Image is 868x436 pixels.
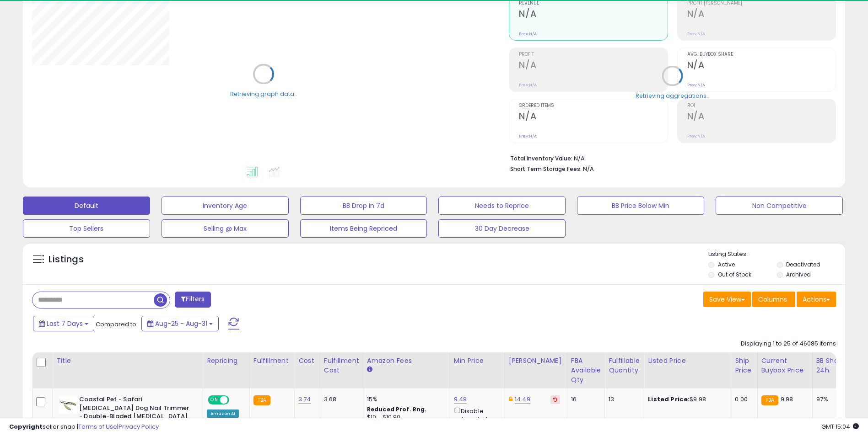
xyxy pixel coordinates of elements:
div: Cost [298,356,316,366]
button: Needs to Reprice [438,197,566,215]
div: [PERSON_NAME] [509,356,563,366]
a: Privacy Policy [119,422,159,431]
div: Disable auto adjust min [454,406,498,432]
a: 14.49 [515,395,530,404]
div: seller snap | | [9,423,159,431]
small: FBA [761,395,778,405]
button: Non Competitive [716,197,843,215]
button: Items Being Repriced [300,219,427,238]
div: $9.98 [648,395,724,404]
span: Compared to: [96,320,138,329]
div: Retrieving graph data.. [230,90,297,98]
div: 3.68 [324,395,356,404]
a: 9.49 [454,395,467,404]
div: 13 [609,395,637,404]
button: BB Price Below Min [577,197,704,215]
button: Inventory Age [162,197,289,215]
div: Fulfillable Quantity [609,356,640,375]
button: Selling @ Max [162,219,289,238]
span: Columns [758,295,787,304]
button: 30 Day Decrease [438,219,566,238]
button: Default [23,197,150,215]
div: 16 [571,395,598,404]
button: Last 7 Days [33,316,94,331]
div: Min Price [454,356,501,366]
span: Aug-25 - Aug-31 [155,319,207,328]
button: Actions [797,292,836,307]
button: Top Sellers [23,219,150,238]
small: FBA [253,395,270,405]
div: Fulfillment [253,356,291,366]
div: 0.00 [735,395,750,404]
div: 97% [816,395,846,404]
div: Current Buybox Price [761,356,809,375]
span: 9.98 [781,395,793,404]
button: BB Drop in 7d [300,197,427,215]
p: Listing States: [708,250,845,259]
div: Repricing [207,356,246,366]
button: Columns [752,292,795,307]
div: Listed Price [648,356,727,366]
div: 15% [367,395,443,404]
div: Fulfillment Cost [324,356,359,375]
b: Reduced Prof. Rng. [367,405,427,413]
div: Displaying 1 to 25 of 46085 items [741,340,836,348]
div: FBA Available Qty [571,356,601,385]
label: Out of Stock [718,271,751,278]
label: Archived [786,271,811,278]
a: 3.74 [298,395,311,404]
a: Terms of Use [78,422,117,431]
span: OFF [228,396,243,404]
button: Aug-25 - Aug-31 [141,316,219,331]
button: Filters [175,292,210,308]
b: Listed Price: [648,395,690,404]
label: Deactivated [786,261,820,268]
span: ON [209,396,220,404]
div: Retrieving aggregations.. [636,91,709,100]
label: Active [718,261,735,268]
div: Amazon Fees [367,356,446,366]
div: Ship Price [735,356,753,375]
div: Title [56,356,199,366]
img: 31Y903p9kdL._SL40_.jpg [59,395,77,414]
button: Save View [703,292,751,307]
h5: Listings [49,253,84,266]
small: Amazon Fees. [367,366,372,374]
span: 2025-09-8 15:04 GMT [821,422,859,431]
span: Last 7 Days [47,319,83,328]
div: BB Share 24h. [816,356,850,375]
strong: Copyright [9,422,43,431]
